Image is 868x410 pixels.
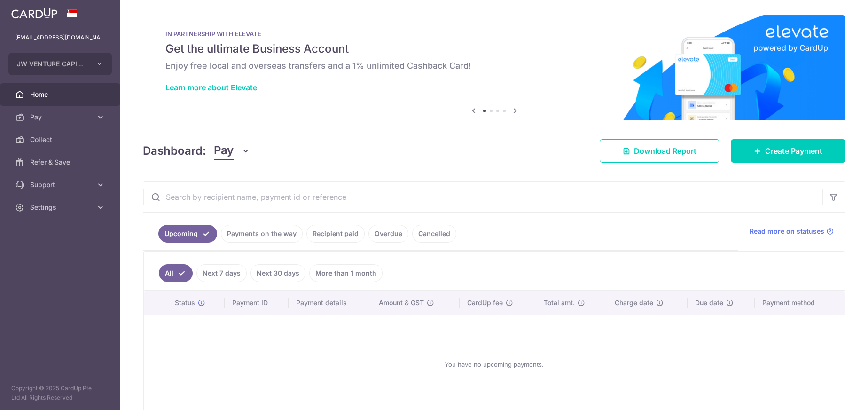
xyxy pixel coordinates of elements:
[750,227,834,236] a: Read more on statuses
[467,298,503,307] span: CardUp fee
[143,142,206,159] h4: Dashboard:
[225,291,289,315] th: Payment ID
[544,298,575,307] span: Total amt.
[615,298,653,307] span: Charge date
[412,225,456,243] a: Cancelled
[221,225,303,243] a: Payments on the way
[600,139,719,163] a: Download Report
[306,225,365,243] a: Recipient paid
[731,139,845,163] a: Create Payment
[159,264,193,282] a: All
[143,15,845,120] img: Renovation banner
[143,182,822,212] input: Search by recipient name, payment id or reference
[695,298,723,307] span: Due date
[196,264,247,282] a: Next 7 days
[30,180,92,189] span: Support
[309,264,383,282] a: More than 1 month
[11,8,57,19] img: CardUp
[30,203,92,212] span: Settings
[165,83,257,92] a: Learn more about Elevate
[750,227,824,236] span: Read more on statuses
[368,225,408,243] a: Overdue
[30,90,92,99] span: Home
[158,225,217,243] a: Upcoming
[30,112,92,122] span: Pay
[165,30,823,38] p: IN PARTNERSHIP WITH ELEVATE
[755,291,845,315] th: Payment method
[155,323,833,406] div: You have no upcoming payments.
[214,142,234,160] span: Pay
[165,60,823,71] h6: Enjoy free local and overseas transfers and a 1% unlimited Cashback Card!
[30,135,92,144] span: Collect
[634,145,696,157] span: Download Report
[175,298,195,307] span: Status
[765,145,822,157] span: Create Payment
[214,142,250,160] button: Pay
[250,264,305,282] a: Next 30 days
[8,53,112,75] button: JW VENTURE CAPITAL PTE. LTD.
[379,298,424,307] span: Amount & GST
[289,291,371,315] th: Payment details
[165,41,823,56] h5: Get the ultimate Business Account
[30,158,92,167] span: Refer & Save
[15,33,105,42] p: [EMAIL_ADDRESS][DOMAIN_NAME]
[17,59,86,69] span: JW VENTURE CAPITAL PTE. LTD.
